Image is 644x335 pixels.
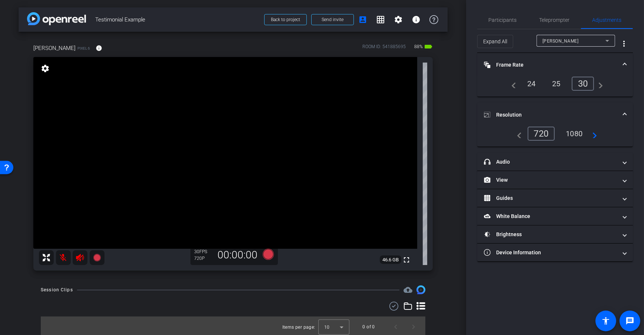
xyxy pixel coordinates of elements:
button: Expand All [477,35,513,48]
mat-icon: info [96,45,102,51]
span: Expand All [483,34,507,48]
div: Items per page: [282,324,315,331]
mat-expansion-panel-header: Frame Rate [477,53,633,77]
mat-icon: settings [40,64,50,73]
mat-icon: cloud_upload [404,285,412,294]
button: Send invite [311,14,354,25]
span: Back to project [271,17,300,22]
span: [PERSON_NAME] [542,38,579,44]
div: 1080 [560,127,588,140]
mat-icon: info [412,15,421,24]
div: ROOM ID: 541885695 [362,43,406,54]
mat-expansion-panel-header: Brightness [477,225,633,243]
span: Adjustments [592,17,622,23]
button: More Options for Adjustments Panel [615,35,633,53]
div: 0 of 0 [363,323,375,331]
img: app-logo [27,12,86,25]
mat-panel-title: Resolution [484,111,617,119]
div: Resolution [477,127,633,147]
mat-icon: account_box [358,15,367,24]
mat-icon: navigate_next [588,129,597,138]
mat-icon: settings [394,15,403,24]
mat-icon: navigate_before [513,129,522,138]
mat-icon: more_vert [620,39,628,48]
mat-expansion-panel-header: Guides [477,189,633,207]
mat-icon: navigate_next [594,79,603,88]
button: Back to project [264,14,307,25]
mat-expansion-panel-header: Device Information [477,244,633,261]
div: Session Clips [41,286,73,294]
span: Testimonial Example [95,12,260,27]
img: Session clips [416,285,425,294]
span: Pixel 6 [77,46,90,51]
mat-panel-title: Frame Rate [484,61,617,69]
mat-panel-title: Brightness [484,231,617,238]
mat-panel-title: Guides [484,194,617,202]
mat-icon: navigate_before [507,79,516,88]
mat-icon: accessibility [601,316,610,325]
span: Send invite [322,17,343,23]
mat-panel-title: Device Information [484,249,617,257]
span: Teleprompter [540,17,570,23]
div: 00:00:00 [213,249,262,261]
mat-expansion-panel-header: View [477,171,633,189]
div: 25 [547,77,566,90]
div: 24 [522,77,541,90]
mat-icon: fullscreen [402,255,411,264]
span: Destinations for your clips [404,285,412,294]
span: FPS [199,249,207,254]
mat-panel-title: Audio [484,158,617,166]
mat-panel-title: White Balance [484,212,617,220]
span: Participants [489,17,517,23]
mat-icon: message [625,316,634,325]
span: 46.6 GB [380,255,401,264]
span: [PERSON_NAME] [33,44,76,52]
div: 720 [528,127,555,141]
mat-expansion-panel-header: Resolution [477,103,633,127]
div: 720P [194,255,213,261]
mat-panel-title: View [484,176,617,184]
mat-icon: battery_std [424,42,433,51]
mat-expansion-panel-header: White Balance [477,207,633,225]
div: Frame Rate [477,77,633,97]
mat-expansion-panel-header: Audio [477,153,633,171]
span: 88% [413,41,424,53]
div: 30 [194,249,213,255]
mat-icon: grid_on [376,15,385,24]
div: 30 [572,77,594,91]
